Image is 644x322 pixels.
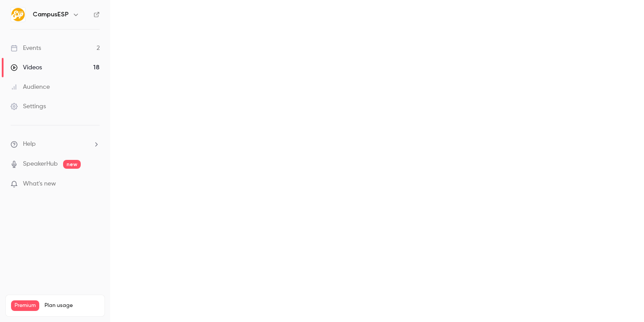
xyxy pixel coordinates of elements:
span: new [63,160,81,169]
div: Settings [11,102,46,111]
span: Help [23,140,36,149]
span: Premium [11,300,39,311]
img: CampusESP [11,8,25,22]
span: Plan usage [45,302,99,309]
div: Events [11,44,41,53]
li: help-dropdown-opener [11,140,100,149]
div: Videos [11,63,42,72]
h6: CampusESP [33,10,69,19]
a: SpeakerHub [23,159,58,169]
span: What's new [23,179,56,189]
div: Audience [11,83,50,91]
